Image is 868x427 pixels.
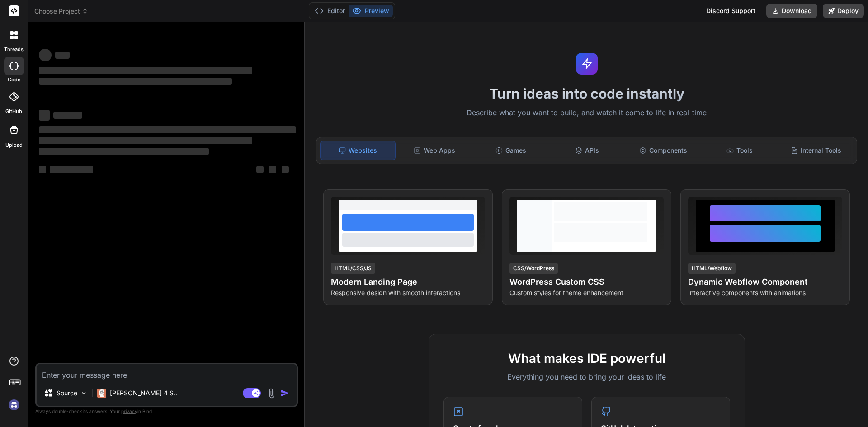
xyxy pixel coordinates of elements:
[4,46,24,53] label: threads
[39,78,232,85] span: ‌
[39,166,46,173] span: ‌
[766,4,817,18] button: Download
[509,288,664,297] p: Custom styles for theme enhancement
[39,148,209,155] span: ‌
[688,263,736,274] div: HTML/Webflow
[474,141,548,160] div: Games
[280,389,289,398] img: icon
[5,108,22,115] label: GitHub
[35,407,298,416] p: Always double-check its answers. Your in Bind
[311,107,863,119] p: Describe what you want to build, and watch it come to life in real-time
[311,85,863,102] h1: Turn ideas into code instantly
[778,141,853,160] div: Internal Tools
[50,166,93,173] span: ‌
[509,263,558,274] div: CSS/WordPress
[8,76,20,84] label: code
[53,112,82,119] span: ‌
[701,4,761,18] div: Discord Support
[550,141,624,160] div: APIs
[121,408,137,414] span: privacy
[509,276,664,288] h4: WordPress Custom CSS
[6,397,22,413] img: signin
[349,5,393,17] button: Preview
[97,389,106,398] img: Claude 4 Sonnet
[39,126,296,133] span: ‌
[39,67,252,74] span: ‌
[39,137,252,144] span: ‌
[282,166,289,173] span: ‌
[703,141,777,160] div: Tools
[443,349,730,368] h2: What makes IDE powerful
[443,371,730,382] p: Everything you need to bring your ideas to life
[55,52,70,59] span: ‌
[331,276,485,288] h4: Modern Landing Page
[256,166,264,173] span: ‌
[626,141,701,160] div: Components
[57,389,77,398] p: Source
[331,263,375,274] div: HTML/CSS/JS
[688,288,842,297] p: Interactive components with animations
[5,141,23,149] label: Upload
[331,288,485,297] p: Responsive design with smooth interactions
[39,110,50,121] span: ‌
[39,49,52,61] span: ‌
[80,389,88,397] img: Pick Models
[266,388,277,399] img: attachment
[320,141,396,160] div: Websites
[823,4,864,18] button: Deploy
[688,276,842,288] h4: Dynamic Webflow Component
[34,7,88,16] span: Choose Project
[269,166,276,173] span: ‌
[397,141,472,160] div: Web Apps
[311,5,349,17] button: Editor
[110,389,177,398] p: [PERSON_NAME] 4 S..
